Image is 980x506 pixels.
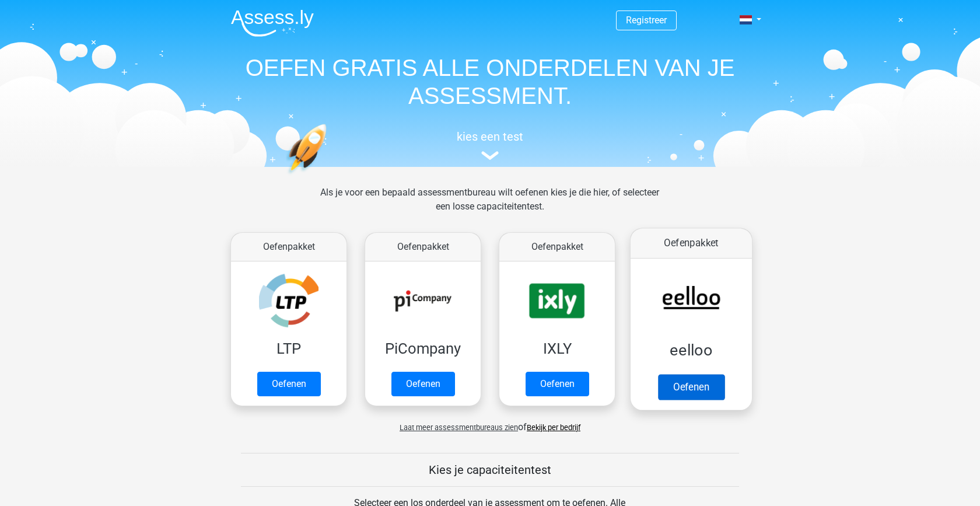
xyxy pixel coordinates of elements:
[231,9,314,37] img: Assessly
[222,54,758,110] h1: OEFEN GRATIS ALLE ONDERDELEN VAN JE ASSESSMENT.
[626,15,667,26] a: Registreer
[222,411,758,434] div: of
[286,124,372,229] img: oefenen
[400,423,518,432] span: Laat meer assessmentbureaus zien
[526,372,589,396] a: Oefenen
[222,130,758,160] a: kies een test
[391,372,455,396] a: Oefenen
[257,372,321,396] a: Oefenen
[222,130,758,144] h5: kies een test
[527,423,580,432] a: Bekijk per bedrijf
[311,186,668,228] div: Als je voor een bepaald assessmentbureau wilt oefenen kies je die hier, of selecteer een losse ca...
[241,463,739,477] h5: Kies je capaciteitentest
[481,151,499,160] img: assessment
[658,374,724,400] a: Oefenen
